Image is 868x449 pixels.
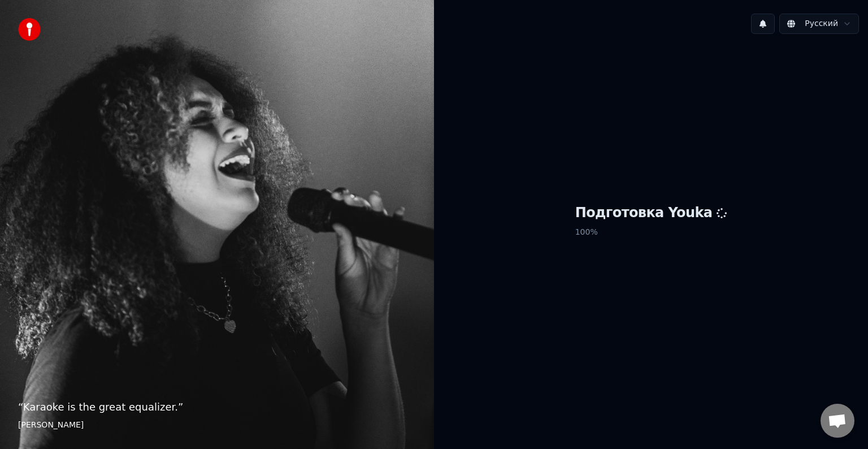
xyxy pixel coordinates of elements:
[18,420,416,431] footer: [PERSON_NAME]
[18,18,41,41] img: youka
[18,399,416,415] p: “ Karaoke is the great equalizer. ”
[575,204,727,222] h1: Подготовка Youka
[821,404,854,438] div: Открытый чат
[575,222,727,243] p: 100 %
